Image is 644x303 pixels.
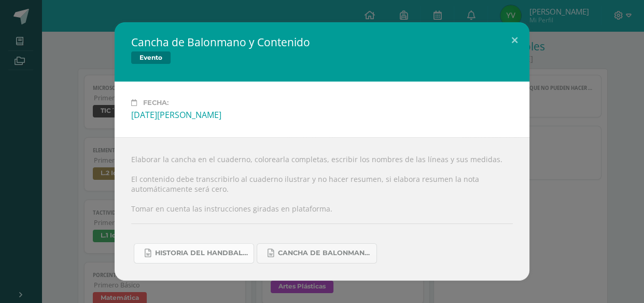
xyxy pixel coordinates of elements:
a: Cancha de Balonmano.docx [257,243,377,264]
span: Evento [131,51,171,64]
span: Historia del handball.docx [155,249,248,257]
span: Fecha: [143,99,169,107]
a: Historia del handball.docx [134,243,254,264]
div: Elaborar la cancha en el cuaderno, colorearla completas, escribir los nombres de las líneas y sus... [115,137,529,280]
h2: Cancha de Balonmano y Contenido [131,35,310,49]
button: Close (Esc) [500,22,529,58]
div: [DATE][PERSON_NAME] [131,109,513,121]
span: Cancha de Balonmano.docx [278,249,371,257]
